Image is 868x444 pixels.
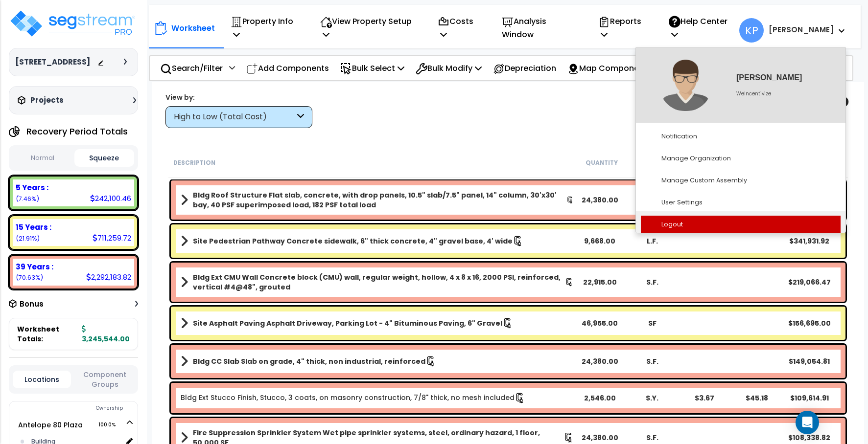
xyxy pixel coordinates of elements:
[340,62,404,75] p: Bulk Select
[16,195,39,203] small: (7.46%)
[16,273,43,282] small: (70.63%)
[598,15,648,41] p: Reports
[193,318,502,328] b: Site Asphalt Paving Asphalt Driveway, Parking Lot - 4" Bituminous Paving, 6" Gravel
[18,420,83,430] a: Antelope 80 Plaza 100.0%
[90,193,131,203] div: 242,100.46
[626,393,679,403] div: S.Y.
[574,356,626,366] div: 24,380.00
[174,111,295,123] div: High to Low (Total Cost)
[93,233,131,243] div: 711,259.72
[626,356,679,366] div: S.F.
[193,190,566,210] b: Bldg Roof Structure Flat slab, concrete, with drop panels, 10.5" slab/7.5" panel, 14" column, 30'...
[574,195,626,205] div: 24,380.00
[574,277,626,287] div: 22,915.00
[241,57,334,80] div: Add Components
[783,433,836,443] div: $108,338.82
[567,62,661,75] p: Map Components
[16,222,51,232] b: 15 Years :
[15,57,90,67] h3: [STREET_ADDRESS]
[736,77,822,78] div: [PERSON_NAME]
[783,318,836,328] div: $156,695.00
[736,93,822,94] div: WeIncentivize
[679,393,731,403] div: $3.67
[731,393,783,403] div: $45.18
[641,150,841,168] a: Manage Organization
[30,95,64,105] h3: Projects
[173,159,215,167] small: Description
[165,92,312,102] div: View by:
[783,356,836,366] div: $149,054.81
[783,277,836,287] div: $219,066.47
[193,356,425,366] b: Bldg CC Slab Slab on grade, 4" thick, non industrial, reinforced
[641,216,841,234] a: Logout
[416,62,482,75] p: Bulk Modify
[438,15,480,41] p: Costs
[320,15,417,41] p: View Property Setup
[20,300,44,309] h3: Bonus
[29,402,138,414] div: Ownership
[16,234,40,243] small: (21.91%)
[16,182,48,193] b: 5 Years :
[13,371,71,388] button: Locations
[98,419,124,431] span: 100.0%
[246,62,329,75] p: Add Components
[488,57,562,80] div: Depreciation
[641,128,841,146] a: Notification
[574,393,626,403] div: 2,546.00
[641,194,841,212] a: User Settings
[231,15,299,41] p: Property Info
[626,236,679,246] div: L.F.
[783,393,836,403] div: $109,614.91
[669,15,734,41] p: Help Center
[193,272,565,292] b: Bldg Ext CMU Wall Concrete block (CMU) wall, regular weight, hollow, 4 x 8 x 16, 2000 PSI, reinfo...
[17,324,78,344] span: Worksheet Totals:
[574,318,626,328] div: 46,955.00
[586,159,618,167] small: Quantity
[171,22,215,35] p: Worksheet
[796,411,819,434] div: Open Intercom Messenger
[74,149,134,167] button: Squeeze
[626,318,679,328] div: SF
[160,62,223,75] p: Search/Filter
[82,324,130,344] b: 3,245,544.00
[9,9,136,38] img: logo_pro_r.png
[626,277,679,287] div: S.F.
[739,18,764,43] span: KP
[86,272,131,282] div: 2,292,183.82
[626,433,679,443] div: S.F.
[626,195,679,205] div: S.F.
[181,234,574,248] a: Assembly Title
[181,190,574,210] a: Assembly Title
[493,62,556,75] p: Depreciation
[641,172,841,190] a: Manage Custom Assembly
[660,60,711,111] img: avatar.png
[181,393,525,402] a: Individual Item
[502,15,577,41] p: Analysis Window
[16,262,53,272] b: 39 Years :
[181,316,574,330] a: Assembly Title
[181,272,574,292] a: Assembly Title
[76,369,134,390] button: Component Groups
[181,355,574,368] a: Assembly Title
[574,433,626,443] div: 24,380.00
[26,127,128,136] h4: Recovery Period Totals
[769,24,834,35] b: [PERSON_NAME]
[13,150,72,167] button: Normal
[783,236,836,246] div: $341,931.92
[193,236,513,246] b: Site Pedestrian Pathway Concrete sidewalk, 6" thick concrete, 4" gravel base, 4' wide
[574,236,626,246] div: 9,668.00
